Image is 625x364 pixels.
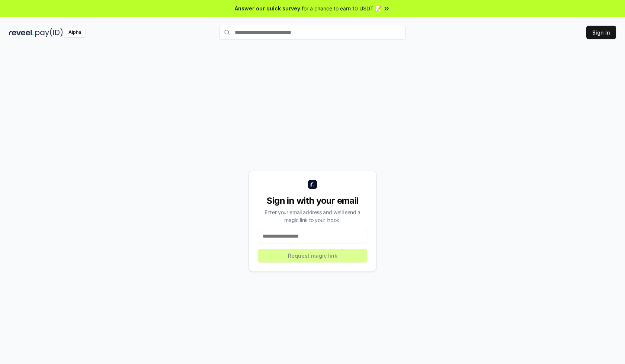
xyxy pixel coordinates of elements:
[308,180,317,189] img: logo_small
[258,208,367,224] div: Enter your email address and we’ll send a magic link to your inbox.
[9,28,34,37] img: reveel_dark
[64,28,85,37] div: Alpha
[258,195,367,207] div: Sign in with your email
[35,28,63,37] img: pay_id
[235,4,300,12] span: Answer our quick survey
[586,26,616,39] button: Sign In
[302,4,381,12] span: for a chance to earn 10 USDT 📝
